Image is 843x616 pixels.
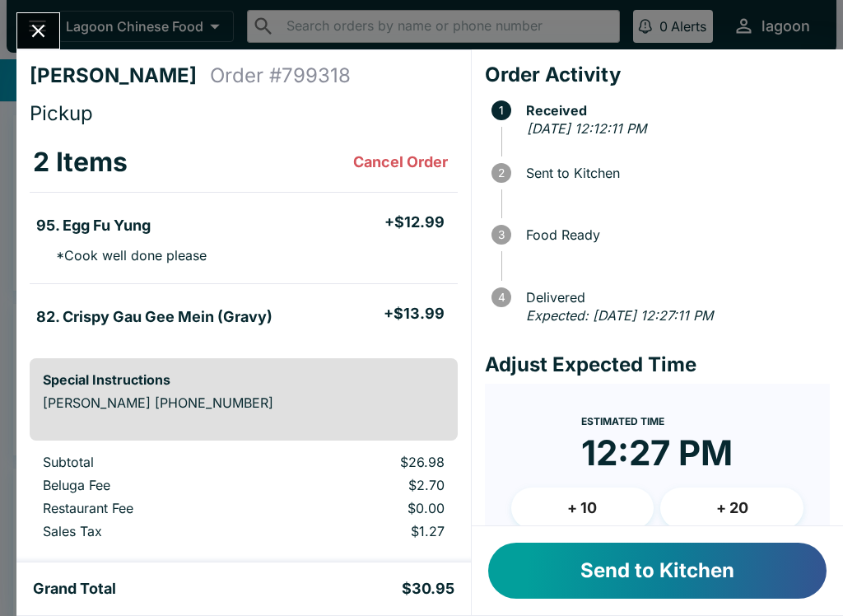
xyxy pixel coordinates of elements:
time: 12:27 PM [581,432,733,474]
h5: + $13.99 [384,304,445,324]
button: Send to Kitchen [488,543,827,599]
p: Restaurant Fee [43,500,258,516]
p: $0.00 [284,500,445,516]
table: orders table [30,133,458,345]
p: Subtotal [43,454,258,470]
p: $26.98 [284,454,445,470]
text: 2 [498,166,505,180]
button: Cancel Order [347,146,454,179]
p: Beluga Fee [43,477,258,493]
span: Food Ready [518,227,830,242]
h4: [PERSON_NAME] [30,63,210,88]
em: Expected: [DATE] 12:27:11 PM [526,307,713,324]
h5: 82. Crispy Gau Gee Mein (Gravy) [36,307,272,327]
text: 3 [498,228,505,241]
h4: Order # 799318 [210,63,351,88]
text: 4 [497,291,505,304]
span: Estimated Time [581,415,664,427]
span: Received [518,103,830,118]
h5: 95. Egg Fu Yung [36,216,151,236]
p: * Cook well done please [43,247,207,264]
h4: Order Activity [485,63,830,87]
h5: + $12.99 [384,212,445,232]
h5: Grand Total [33,579,116,599]
text: 1 [499,104,504,117]
p: $2.70 [284,477,445,493]
span: Delivered [518,290,830,305]
button: Close [17,13,59,49]
h5: $30.95 [402,579,454,599]
p: Sales Tax [43,523,258,539]
h6: Special Instructions [43,371,445,388]
p: [PERSON_NAME] [PHONE_NUMBER] [43,394,445,411]
button: + 10 [511,488,654,529]
table: orders table [30,454,458,546]
span: Pickup [30,101,93,125]
p: $1.27 [284,523,445,539]
h3: 2 Items [33,146,128,179]
em: [DATE] 12:12:11 PM [527,120,646,137]
span: Sent to Kitchen [518,166,830,180]
button: + 20 [660,488,803,529]
h4: Adjust Expected Time [485,352,830,377]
